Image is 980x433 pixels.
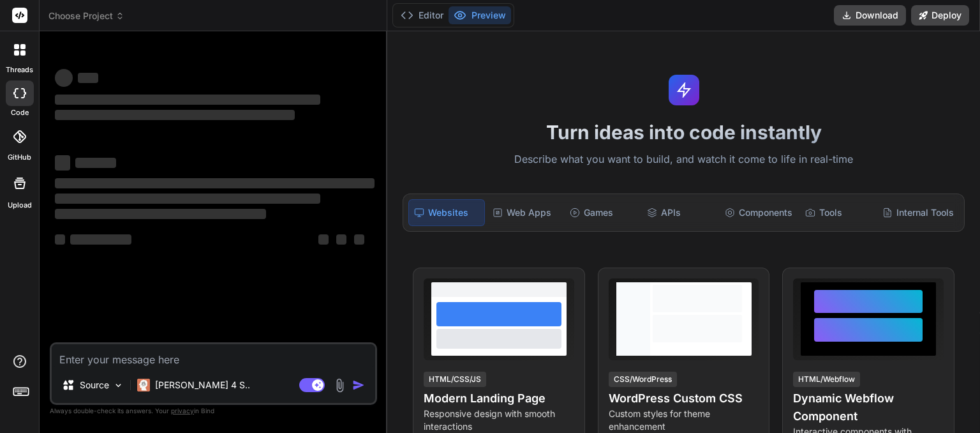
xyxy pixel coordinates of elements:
label: Upload [8,200,32,211]
div: Websites [408,199,484,226]
span: ‌ [318,234,329,245]
span: ‌ [55,209,266,219]
div: HTML/CSS/JS [424,372,486,387]
span: ‌ [55,234,65,245]
img: attachment [332,378,347,393]
p: Source [80,379,109,391]
span: ‌ [78,73,98,83]
label: code [11,107,29,118]
span: ‌ [55,95,320,105]
div: Tools [800,199,875,226]
div: Components [720,199,798,226]
div: HTML/Webflow [793,372,860,387]
span: ‌ [55,110,295,120]
span: ‌ [55,178,375,188]
p: Custom styles for theme enhancement [609,407,759,433]
img: Claude 4 Sonnet [137,379,150,391]
span: ‌ [55,194,320,204]
p: [PERSON_NAME] 4 S.. [155,379,250,391]
p: Describe what you want to build, and watch it come to life in real-time [395,151,972,168]
div: CSS/WordPress [609,372,677,387]
h4: Dynamic Webflow Component [793,390,944,425]
div: APIs [642,199,716,226]
span: ‌ [354,234,364,245]
p: Responsive design with smooth interactions [424,407,574,433]
div: Internal Tools [877,199,959,226]
h4: Modern Landing Page [424,390,574,407]
span: Choose Project [48,10,124,22]
span: privacy [171,407,194,414]
h1: Turn ideas into code instantly [395,121,972,144]
h4: WordPress Custom CSS [609,390,759,407]
span: ‌ [75,158,116,168]
img: Pick Models [113,380,124,391]
button: Download [834,5,906,26]
span: ‌ [55,155,70,171]
button: Deploy [911,5,969,26]
button: Preview [449,6,511,24]
div: Web Apps [487,199,562,226]
span: ‌ [336,234,346,245]
label: GitHub [8,152,31,163]
span: ‌ [55,69,73,87]
span: ‌ [70,234,131,245]
p: Always double-check its answers. Your in Bind [50,405,377,417]
button: Editor [396,6,449,24]
img: icon [352,379,365,391]
label: threads [6,65,33,75]
div: Games [565,199,639,226]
